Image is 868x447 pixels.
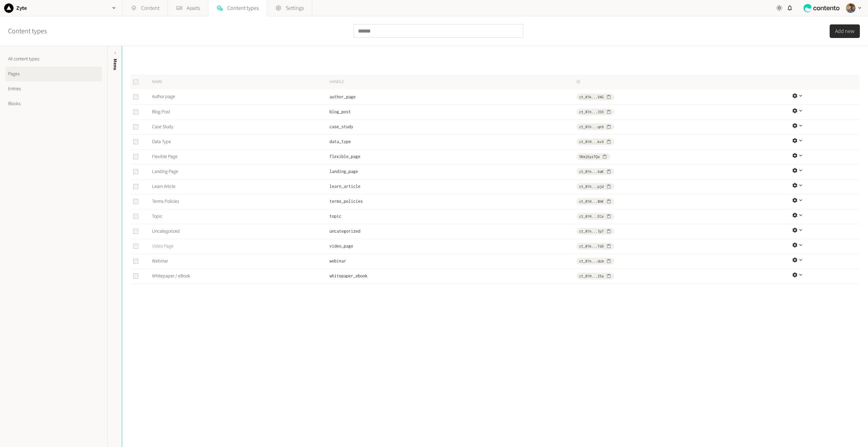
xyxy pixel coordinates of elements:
[579,139,604,145] span: ct_01H...kv9
[329,258,346,264] span: webinar
[576,75,792,90] th: ID
[5,52,102,66] a: All content types
[579,169,604,175] span: ct_01h...6aK
[579,124,604,130] span: ct_01h...qn9
[5,66,102,81] a: Pages
[577,138,614,145] button: ct_01H...kv9
[152,198,179,205] a: Terms Policies
[4,3,14,13] img: Zyte
[152,123,173,130] a: Case Study
[329,273,367,278] span: whitepaper_ebook
[579,109,604,115] span: ct_01h...3S9
[112,59,119,70] span: Menu
[577,109,614,115] button: ct_01h...3S9
[152,183,175,190] a: Learn Article
[577,228,614,235] button: ct_01h...7p7
[579,94,604,100] span: ct_01k...94G
[329,75,577,90] th: Handle
[579,213,604,219] span: ct_01H...ECe
[579,273,604,279] span: ct_01H...25a
[152,243,173,250] a: Video Page
[577,198,614,205] button: ct_01H...8hK
[577,243,614,250] button: ct_01k...Td9
[329,139,351,144] span: data_type
[577,273,614,279] button: ct_01H...25a
[577,213,614,220] button: ct_01H...ECe
[577,123,614,130] button: ct_01h...qn9
[5,96,102,111] a: Blocks
[579,154,600,160] span: 5Kmj6yz7Qa
[5,81,102,96] a: Entries
[577,183,614,190] button: ct_01h...pjd
[147,75,329,90] th: Name
[579,198,604,205] span: ct_01H...8hK
[152,153,177,160] a: Flexible Page
[830,24,860,38] button: Add new
[577,258,614,265] button: ct_01h...dcm
[579,183,604,190] span: ct_01h...pjd
[329,214,341,219] span: topic
[152,109,170,115] a: Blog Post
[329,169,358,174] span: landing_page
[329,199,363,204] span: terms_policies
[152,273,190,279] a: Whitepaper / eBook
[16,4,27,12] h2: Zyte
[8,26,47,36] h2: Content types
[329,154,360,159] span: flexible_page
[286,4,304,12] span: Settings
[329,229,360,234] span: uncategorized
[152,168,178,175] a: Landing Page
[846,3,855,13] img: Péter Soltész
[329,244,353,249] span: video_page
[579,228,604,234] span: ct_01h...7p7
[579,243,604,249] span: ct_01k...Td9
[329,124,353,129] span: case_study
[329,94,356,99] span: author_page
[329,109,351,114] span: blog_post
[152,228,180,235] a: Uncategorized
[227,4,259,12] span: Content types
[579,258,604,264] span: ct_01h...dcm
[329,184,360,189] span: learn_article
[577,168,614,175] button: ct_01h...6aK
[152,258,168,265] a: Webinar
[152,93,175,100] a: Author page
[577,153,610,160] button: 5Kmj6yz7Qa
[152,138,171,145] a: Data Type
[577,94,614,100] button: ct_01k...94G
[152,213,162,220] a: Topic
